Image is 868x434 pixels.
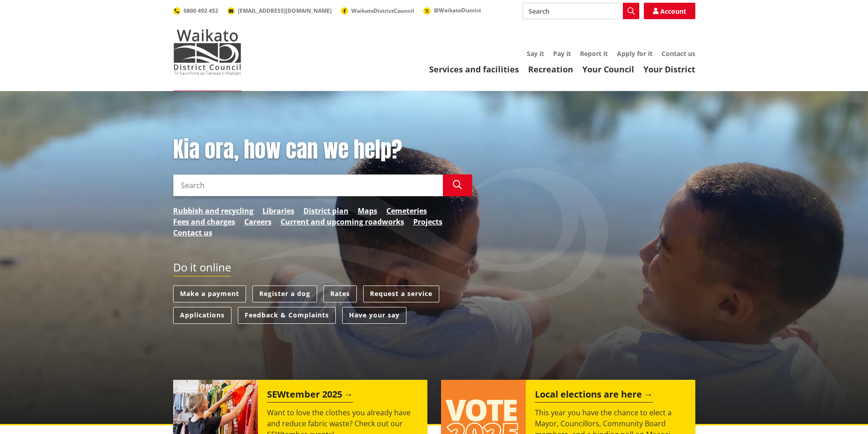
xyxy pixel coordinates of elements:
[423,6,481,14] a: @WaikatoDistrict
[173,307,231,324] a: Applications
[527,49,544,58] a: Say it
[582,64,634,75] a: Your Council
[184,7,218,15] span: 0800 492 452
[644,3,695,19] a: Account
[580,49,608,58] a: Report it
[173,227,212,238] a: Contact us
[342,307,406,324] a: Have your say
[643,64,695,75] a: Your District
[303,205,349,216] a: District plan
[252,286,317,302] a: Register a dog
[351,7,414,15] span: WaikatoDistrictCouncil
[173,286,246,302] a: Make a payment
[227,7,332,15] a: [EMAIL_ADDRESS][DOMAIN_NAME]
[238,307,336,324] a: Feedback & Complaints
[386,205,427,216] a: Cemeteries
[429,64,519,75] a: Services and facilities
[553,49,571,58] a: Pay it
[535,389,653,403] h2: Local elections are here
[528,64,573,75] a: Recreation
[523,3,639,19] input: Search input
[281,216,404,227] a: Current and upcoming roadworks
[341,7,414,15] a: WaikatoDistrictCouncil
[173,7,218,15] a: 0800 492 452
[262,205,294,216] a: Libraries
[173,261,231,277] h2: Do it online
[324,286,357,302] a: Rates
[173,29,241,75] img: Waikato District Council - Te Kaunihera aa Takiwaa o Waikato
[173,137,472,163] h1: Kia ora, how can we help?
[244,216,272,227] a: Careers
[358,205,377,216] a: Maps
[173,216,235,227] a: Fees and charges
[434,6,481,14] span: @WaikatoDistrict
[363,286,439,302] a: Request a service
[238,7,332,15] span: [EMAIL_ADDRESS][DOMAIN_NAME]
[267,389,353,403] h2: SEWtember 2025
[173,174,443,196] input: Search input
[173,205,253,216] a: Rubbish and recycling
[617,49,652,58] a: Apply for it
[413,216,442,227] a: Projects
[662,49,695,58] a: Contact us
